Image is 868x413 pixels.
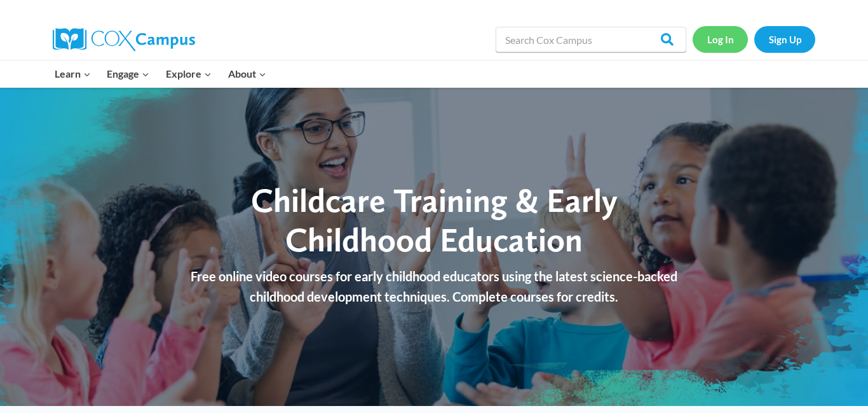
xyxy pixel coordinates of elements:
a: Sign Up [754,26,815,52]
button: Child menu of Engage [99,60,158,87]
button: Child menu of Learn [46,60,99,87]
nav: Primary Navigation [46,60,274,87]
img: Cox Campus [53,28,195,51]
p: Free online video courses for early childhood educators using the latest science-backed childhood... [177,266,691,307]
button: Child menu of Explore [158,60,220,87]
a: Log In [693,26,748,52]
span: Childcare Training & Early Childhood Education [251,180,618,260]
nav: Secondary Navigation [693,26,815,52]
button: Child menu of About [220,60,275,87]
input: Search Cox Campus [496,27,686,52]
